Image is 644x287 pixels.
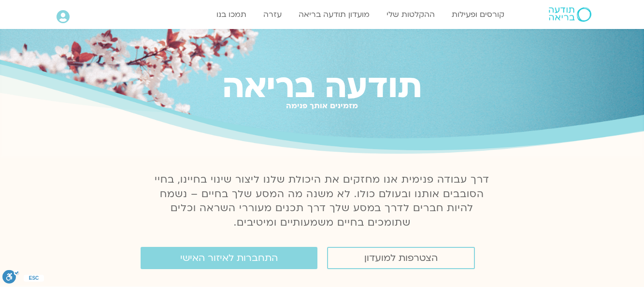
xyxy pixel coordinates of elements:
[549,7,591,22] img: תודעה בריאה
[180,253,278,263] span: התחברות לאיזור האישי
[149,172,495,230] p: דרך עבודה פנימית אנו מחזקים את היכולת שלנו ליצור שינוי בחיינו, בחיי הסובבים אותנו ובעולם כולו. לא...
[364,253,438,263] span: הצטרפות למועדון
[212,5,251,24] a: תמכו בנו
[258,5,286,24] a: עזרה
[141,247,317,269] a: התחברות לאיזור האישי
[327,247,475,269] a: הצטרפות למועדון
[447,5,509,24] a: קורסים ופעילות
[382,5,440,24] a: ההקלטות שלי
[294,5,374,24] a: מועדון תודעה בריאה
